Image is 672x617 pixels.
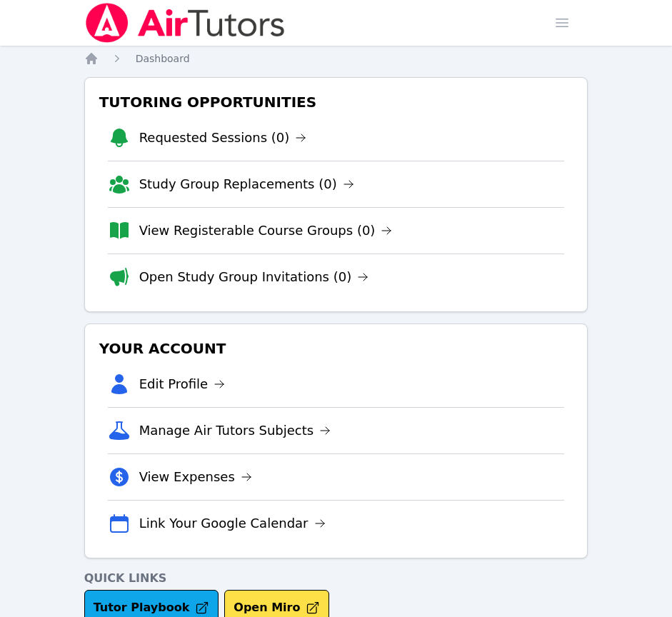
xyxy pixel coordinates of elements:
[136,53,190,64] span: Dashboard
[84,570,588,587] h4: Quick Links
[139,128,307,148] a: Requested Sessions (0)
[139,221,393,241] a: View Registerable Course Groups (0)
[139,421,331,441] a: Manage Air Tutors Subjects
[139,174,354,194] a: Study Group Replacements (0)
[139,374,226,394] a: Edit Profile
[139,513,326,533] a: Link Your Google Calendar
[136,51,190,66] a: Dashboard
[84,3,286,43] img: Air Tutors
[96,336,576,361] h3: Your Account
[96,89,576,115] h3: Tutoring Opportunities
[84,51,588,66] nav: Breadcrumb
[139,467,252,487] a: View Expenses
[139,267,369,287] a: Open Study Group Invitations (0)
